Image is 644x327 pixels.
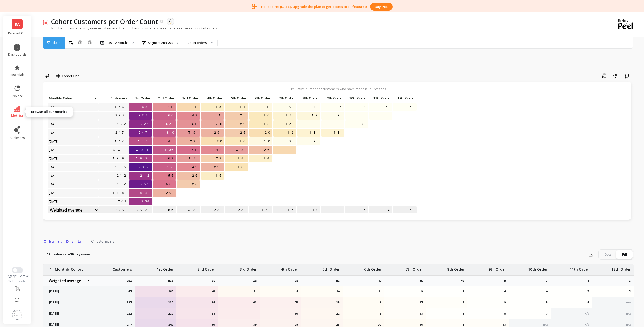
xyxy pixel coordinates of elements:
[429,312,464,316] p: 9
[98,206,129,214] p: 223
[370,3,392,11] button: Buy peel
[167,137,176,145] span: 45
[138,129,152,136] span: 247
[180,300,215,305] p: 66
[322,264,340,272] p: 5th Order
[52,41,60,45] span: Filters
[135,146,152,154] span: 331
[191,172,200,179] span: 26
[48,112,60,119] span: [DATE]
[626,312,631,315] span: n/a
[297,206,320,214] p: 10
[616,250,633,259] div: Fill
[369,206,392,214] p: 4
[48,95,98,102] p: Monthly Cohort
[127,323,132,327] p: 247
[112,146,129,154] a: 331
[221,312,257,316] p: 41
[10,136,25,140] span: audiences
[12,267,23,273] button: Switch to New UI
[48,172,60,179] span: [DATE]
[139,172,152,179] span: 212
[429,289,464,293] p: 8
[263,300,298,305] p: 31
[116,120,129,128] a: 222
[99,96,127,100] span: Customers
[112,189,129,197] a: 188
[191,180,200,188] span: 25
[263,146,272,154] span: 26
[48,120,60,128] span: [DATE]
[225,95,249,102] div: Toggle SortBy
[226,96,247,100] span: 5th Order
[345,95,368,102] p: 10th Order
[177,206,200,214] p: 38
[48,146,60,154] span: [DATE]
[237,155,248,162] span: 18
[512,289,547,293] p: 4
[130,96,151,100] span: 1st Order
[189,137,200,145] span: 29
[114,137,129,145] a: 147
[48,163,60,171] span: [DATE]
[369,95,392,102] p: 11th Order
[273,206,296,214] p: 15
[213,112,224,119] span: 31
[288,137,296,145] span: 9
[322,96,343,100] span: 9th Order
[239,129,248,136] span: 25
[48,87,626,91] p: Cumulative number of customers who have made n+ purchases
[116,172,129,179] a: 212
[91,239,114,244] span: Customers
[153,206,176,214] p: 66
[46,312,90,316] p: [DATE]
[345,95,369,102] div: Toggle SortBy
[191,146,200,154] span: 61
[127,279,135,283] p: 223
[345,206,368,214] p: 5
[364,264,381,272] p: 6th Order
[263,323,298,327] p: 29
[180,312,215,316] p: 63
[599,250,616,259] div: Dots
[546,279,550,283] p: 5
[313,120,320,128] span: 9
[225,206,248,214] p: 23
[273,95,297,102] div: Toggle SortBy
[51,17,158,26] p: Cohort Customers per Order Count
[12,94,23,98] span: explore
[114,103,129,111] a: 163
[215,172,224,179] span: 15
[167,112,176,119] span: 66
[313,103,320,111] span: 8
[43,235,634,246] nav: Tabs
[287,129,296,136] span: 16
[304,312,340,316] p: 22
[201,95,224,102] p: 4th Order
[177,95,201,102] div: Toggle SortBy
[471,289,506,293] p: 6
[138,289,173,293] p: 163
[585,312,589,315] span: n/a
[43,26,218,30] p: Number of customers by number of orders. The number of customers who made a certain amount of ord...
[409,103,417,111] span: 3
[137,137,152,145] span: 147
[191,112,200,119] span: 42
[461,279,467,283] p: 10
[140,198,152,205] span: 204
[239,120,248,128] span: 22
[180,289,215,293] p: 41
[167,172,176,179] span: 55
[114,129,129,136] a: 247
[337,120,344,128] span: 8
[191,103,200,111] span: 21
[98,95,122,102] div: Toggle SortBy
[215,146,224,154] span: 42
[221,289,257,293] p: 21
[70,252,82,256] strong: 30 days
[239,137,248,145] span: 16
[138,300,173,305] p: 223
[165,120,176,128] span: 63
[188,40,207,45] div: Count orders
[48,198,60,205] span: [DATE]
